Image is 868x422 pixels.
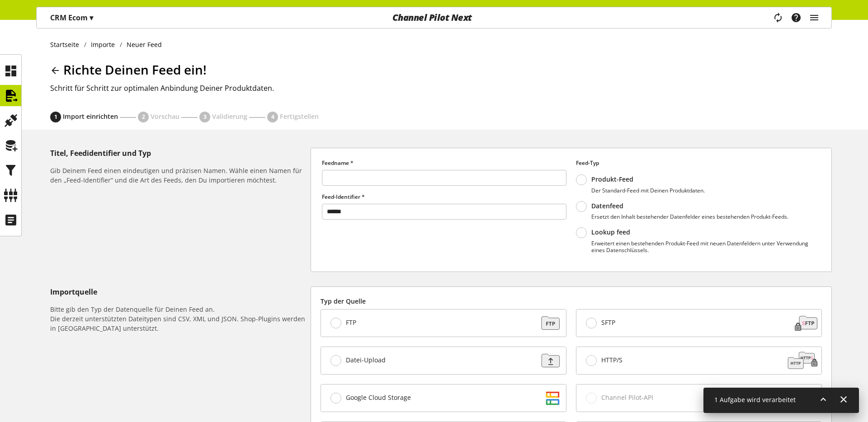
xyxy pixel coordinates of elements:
span: ▾ [90,13,93,23]
span: 2 [142,113,145,121]
h2: Schritt für Schritt zur optimalen Anbindung Deiner Produktdaten. [50,83,832,94]
img: 88a670171dbbdb973a11352c4ab52784.svg [533,314,564,332]
label: Typ der Quelle [321,296,822,306]
span: 3 [203,113,207,121]
span: Feed-Identifier * [322,193,365,201]
img: f3ac9b204b95d45582cf21fad1a323cf.svg [533,352,564,370]
p: Erweitert einen bestehenden Produkt-Feed mit neuen Datenfeldern unter Verwendung eines Datenschlü... [591,240,821,253]
span: 1 Aufgabe wird verarbeitet [714,395,796,404]
span: Google Cloud Storage [346,394,411,402]
p: CRM Ecom [50,12,93,23]
p: Ersetzt den Inhalt bestehender Datenfelder eines bestehenden Produkt-Feeds. [591,213,788,220]
nav: main navigation [36,7,832,28]
h6: Gib Deinem Feed einen eindeutigen und präzisen Namen. Wähle einen Namen für den „Feed-Identifier“... [50,166,307,185]
img: cbdcb026b331cf72755dc691680ce42b.svg [785,352,820,370]
img: 1a078d78c93edf123c3bc3fa7bc6d87d.svg [788,314,820,332]
a: Importe [86,40,120,49]
span: Fertigstellen [280,112,319,121]
img: d2dddd6c468e6a0b8c3bb85ba935e383.svg [533,389,564,407]
span: 1 [54,113,57,121]
span: 4 [271,113,274,121]
span: Datei-Upload [346,356,386,364]
p: Der Standard-Feed mit Deinen Produktdaten. [591,187,705,194]
p: Lookup feed [591,228,821,236]
span: Vorschau [151,112,179,121]
span: Richte Deinen Feed ein! [63,61,207,78]
h5: Titel, Feedidentifier und Typ [50,148,307,159]
span: Validierung [212,112,247,121]
span: Import einrichten [63,112,118,121]
span: HTTP/S [601,356,623,364]
span: SFTP [601,319,615,327]
label: Feed-Typ [576,159,821,167]
p: Produkt-Feed [591,175,705,183]
span: FTP [346,319,356,327]
h5: Importquelle [50,286,307,297]
a: Startseite [50,40,84,49]
h6: Bitte gib den Typ der Datenquelle für Deinen Feed an. Die derzeit unterstützten Dateitypen sind C... [50,305,307,333]
p: Datenfeed [591,202,788,210]
span: Feedname * [322,159,354,167]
